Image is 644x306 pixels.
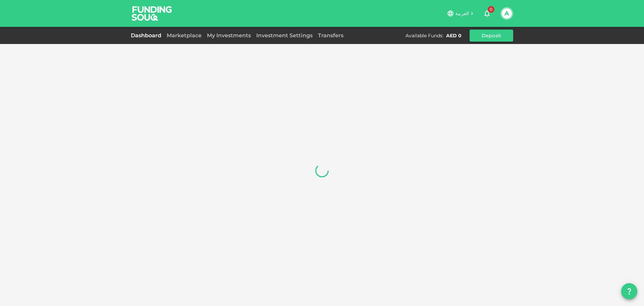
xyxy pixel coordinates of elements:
span: العربية [455,10,469,16]
a: Transfers [315,32,346,39]
a: Dashboard [131,32,164,39]
a: Marketplace [164,32,204,39]
button: question [621,283,637,299]
button: 0 [480,7,494,20]
div: AED 0 [446,32,462,39]
button: A [502,8,512,18]
button: Deposit [470,30,513,42]
a: My Investments [204,32,254,39]
span: 0 [488,6,494,13]
div: Available Funds : [406,32,443,39]
a: Investment Settings [254,32,315,39]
